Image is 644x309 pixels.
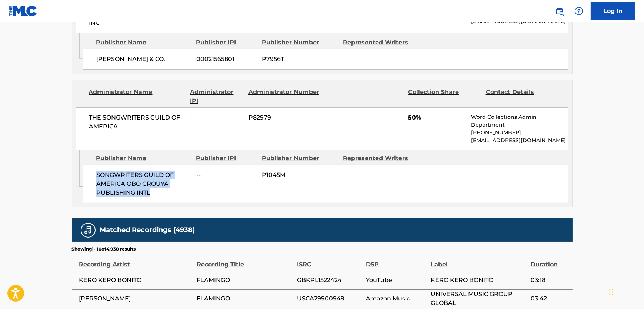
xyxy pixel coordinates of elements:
[262,154,337,163] div: Publisher Number
[486,88,558,105] div: Contact Details
[196,171,256,179] span: --
[197,252,293,269] div: Recording Title
[190,113,243,122] span: --
[262,38,337,47] div: Publisher Number
[297,252,363,269] div: ISRC
[262,55,337,64] span: P7956T
[343,38,418,47] div: Represented Writers
[197,276,293,285] span: FLAMINGO
[343,154,418,163] div: Represented Writers
[366,276,427,285] span: YouTube
[607,273,644,309] iframe: Chat Widget
[366,294,427,303] span: Amazon Music
[431,252,527,269] div: Label
[574,7,583,16] img: help
[248,113,320,122] span: P82979
[408,113,466,122] span: 50%
[431,276,527,285] span: KERO KERO BONITO
[408,88,480,105] div: Collection Share
[471,129,568,137] p: [PHONE_NUMBER]
[431,290,527,308] span: UNIVERSAL MUSIC GROUP GLOBAL
[297,294,363,303] span: USCA29900949
[96,38,190,47] div: Publisher Name
[555,7,564,16] img: search
[591,2,635,20] a: Log In
[197,294,293,303] span: FLAMINGO
[89,113,185,131] span: THE SONGWRITERS GUILD OF AMERICA
[79,276,193,285] span: KERO KERO BONITO
[366,252,427,269] div: DSP
[196,55,256,64] span: 00021565801
[531,294,568,303] span: 03:42
[471,137,568,144] p: [EMAIL_ADDRESS][DOMAIN_NAME]
[96,154,190,163] div: Publisher Name
[531,276,568,285] span: 03:18
[9,6,37,16] img: MLC Logo
[297,276,363,285] span: GBKPL1522424
[609,281,614,303] div: Drag
[262,171,337,179] span: P1045M
[89,88,185,105] div: Administrator Name
[531,252,568,269] div: Duration
[96,55,191,64] span: [PERSON_NAME] & CO.
[79,252,193,269] div: Recording Artist
[471,113,568,129] p: Word Collections Admin Department
[72,246,136,252] p: Showing 1 - 10 of 4,938 results
[552,4,567,19] a: Public Search
[196,154,256,163] div: Publisher IPI
[79,294,193,303] span: [PERSON_NAME]
[84,226,93,235] img: Matched Recordings
[190,88,243,105] div: Administrator IPI
[100,226,195,234] h5: Matched Recordings (4938)
[571,4,586,19] div: Help
[96,171,191,197] span: SONGWRITERS GUILD OF AMERICA OBO GROUYA PUBLISHING INTL
[248,88,320,105] div: Administrator Number
[196,38,256,47] div: Publisher IPI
